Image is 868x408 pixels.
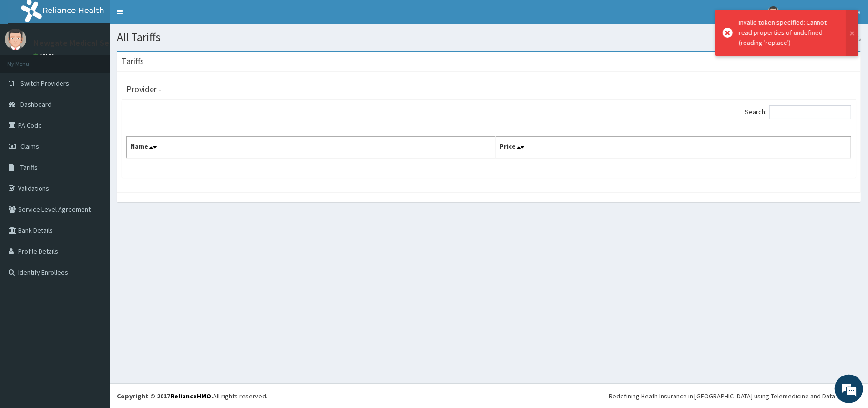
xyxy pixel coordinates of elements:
[126,85,162,94] h3: Provider -
[495,137,851,159] th: Price
[785,8,861,16] span: Newgate Medical Services
[117,31,861,43] h1: All Tariffs
[5,29,26,50] img: User Image
[20,163,38,172] span: Tariffs
[20,142,39,150] span: Claims
[33,52,56,59] a: Online
[127,137,496,159] th: Name
[122,57,144,65] h3: Tariffs
[20,100,51,108] span: Dashboard
[745,105,851,119] label: Search:
[117,392,213,400] strong: Copyright © 2017 .
[739,18,837,48] div: Invalid token specified: Cannot read properties of undefined (reading 'replace')
[20,79,69,87] span: Switch Providers
[170,392,211,400] a: RelianceHMO
[609,391,861,401] div: Redefining Heath Insurance in [GEOGRAPHIC_DATA] using Telemedicine and Data Science!
[767,6,779,18] img: User Image
[110,384,868,408] footer: All rights reserved.
[769,105,851,119] input: Search:
[33,39,131,47] p: Newgate Medical Services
